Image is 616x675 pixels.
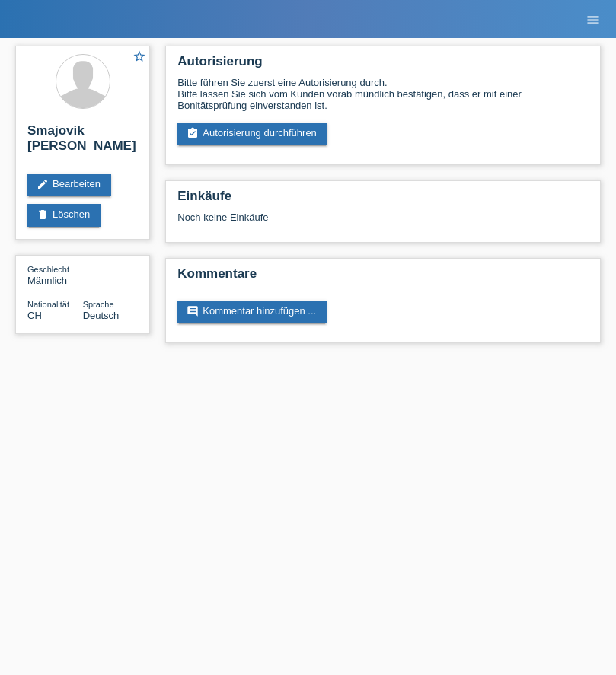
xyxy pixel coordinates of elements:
[27,204,101,227] a: deleteLöschen
[83,300,114,309] span: Sprache
[37,209,49,221] i: delete
[27,123,138,161] h2: Smajovik [PERSON_NAME]
[177,77,589,111] div: Bitte führen Sie zuerst eine Autorisierung durch. Bitte lassen Sie sich vom Kunden vorab mündlich...
[578,14,608,24] a: menu
[187,305,199,317] i: comment
[132,49,146,63] i: star_border
[27,265,69,274] span: Geschlecht
[27,310,42,321] span: Schweiz
[27,174,111,196] a: editBearbeiten
[177,301,327,323] a: commentKommentar hinzufügen ...
[177,266,589,289] h2: Kommentare
[177,212,589,234] div: Noch keine Einkäufe
[187,127,199,139] i: assignment_turned_in
[27,263,83,286] div: Männlich
[83,310,120,321] span: Deutsch
[37,178,49,190] i: edit
[177,123,327,145] a: assignment_turned_inAutorisierung durchführen
[586,12,601,27] i: menu
[27,300,69,309] span: Nationalität
[132,49,146,65] a: star_border
[177,54,589,77] h2: Autorisierung
[177,189,589,212] h2: Einkäufe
